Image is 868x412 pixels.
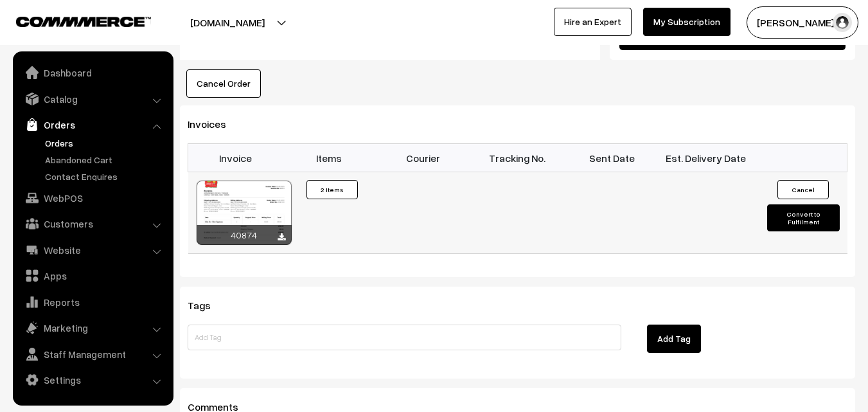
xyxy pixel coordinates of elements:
a: Abandoned Cart [42,153,169,166]
a: Reports [16,291,169,314]
button: 2 Items [306,180,358,199]
span: Tags [188,299,226,312]
a: Settings [16,368,169,391]
a: Apps [16,264,169,287]
a: Staff Management [16,343,169,366]
a: My Subscription [643,8,731,36]
a: Marketing [16,316,169,339]
a: WebPOS [16,186,169,210]
a: Orders [42,136,169,150]
a: Customers [16,212,169,235]
button: [DOMAIN_NAME] [145,6,310,39]
th: Sent Date [565,144,659,172]
a: Catalog [16,87,169,111]
a: Dashboard [16,61,169,84]
th: Invoice [188,144,283,172]
img: COMMMERCE [16,17,151,26]
div: 40874 [197,225,292,245]
button: Cancel Order [186,69,261,98]
img: user [833,13,852,32]
button: Convert to Fulfilment [767,204,840,231]
th: Tracking No. [470,144,565,172]
a: COMMMERCE [16,13,128,28]
a: Orders [16,113,169,136]
a: Website [16,238,169,262]
span: Invoices [188,118,242,130]
button: Cancel [777,180,829,199]
button: [PERSON_NAME] s… [747,6,858,39]
a: Hire an Expert [554,8,632,36]
button: Add Tag [647,325,701,353]
th: Courier [376,144,471,172]
input: Add Tag [188,325,621,350]
th: Est. Delivery Date [659,144,753,172]
a: Contact Enquires [42,170,169,183]
th: Items [282,144,376,172]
